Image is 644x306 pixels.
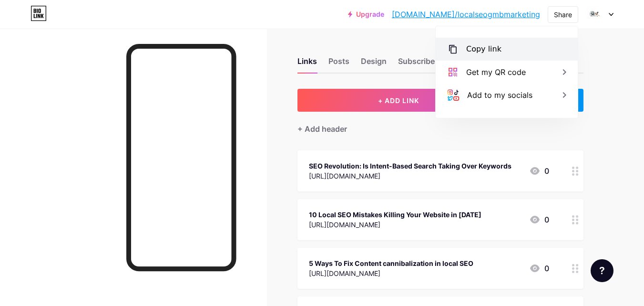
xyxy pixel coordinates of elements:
[398,55,455,73] div: Subscribers
[309,258,473,268] div: 5 Ways To Fix Content cannibalization in local SEO
[309,161,511,171] div: SEO Revolution: Is Intent-Based Search Taking Over Keywords
[297,123,347,135] div: + Add header
[297,89,500,112] button: + ADD LINK
[585,5,603,23] img: localseogmbmarketing
[309,220,481,230] div: [URL][DOMAIN_NAME]
[529,263,549,274] div: 0
[529,214,549,225] div: 0
[297,55,317,73] div: Links
[348,11,384,18] a: Upgrade
[309,268,473,278] div: [URL][DOMAIN_NAME]
[554,10,572,20] div: Share
[378,96,419,105] span: + ADD LINK
[529,165,549,177] div: 0
[309,210,481,220] div: 10 Local SEO Mistakes Killing Your Website in [DATE]
[467,89,532,101] div: Add to my socials
[361,55,387,73] div: Design
[466,43,501,55] div: Copy link
[466,66,526,78] div: Get my QR code
[309,171,511,181] div: [URL][DOMAIN_NAME]
[392,9,540,20] a: [DOMAIN_NAME]/localseogmbmarketing
[328,55,349,73] div: Posts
